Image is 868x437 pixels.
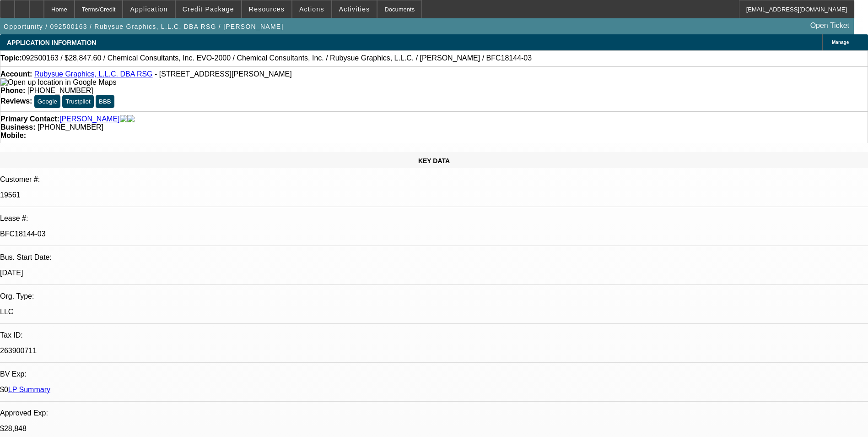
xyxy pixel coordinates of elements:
[339,5,370,13] span: Activities
[242,0,291,18] button: Resources
[0,87,25,94] strong: Phone:
[832,40,849,45] span: Manage
[292,0,331,18] button: Actions
[0,131,26,139] strong: Mobile:
[183,5,234,13] span: Credit Package
[176,0,241,18] button: Credit Package
[130,5,167,13] span: Application
[418,157,450,164] span: KEY DATA
[155,70,292,78] span: - [STREET_ADDRESS][PERSON_NAME]
[0,78,116,87] img: Open up location in Google Maps
[34,70,153,78] a: Rubysue Graphics, L.L.C. DBA RSG
[59,115,120,123] a: [PERSON_NAME]
[120,115,127,123] img: facebook-icon.png
[34,95,60,108] button: Google
[8,386,50,393] a: LP Summary
[27,87,93,94] span: [PHONE_NUMBER]
[0,115,59,123] strong: Primary Contact:
[0,54,22,62] strong: Topic:
[0,97,32,105] strong: Reviews:
[332,0,377,18] button: Activities
[22,54,532,62] span: 092500163 / $28,847.60 / Chemical Consultants, Inc. EVO-2000 / Chemical Consultants, Inc. / Rubys...
[0,70,32,78] strong: Account:
[249,5,285,13] span: Resources
[0,78,116,86] a: View Google Maps
[123,0,174,18] button: Application
[299,5,324,13] span: Actions
[7,39,96,46] span: APPLICATION INFORMATION
[0,123,35,131] strong: Business:
[4,23,284,30] span: Opportunity / 092500163 / Rubysue Graphics, L.L.C. DBA RSG / [PERSON_NAME]
[38,123,103,131] span: [PHONE_NUMBER]
[807,18,853,33] a: Open Ticket
[127,115,135,123] img: linkedin-icon.png
[62,95,93,108] button: Trustpilot
[96,95,114,108] button: BBB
